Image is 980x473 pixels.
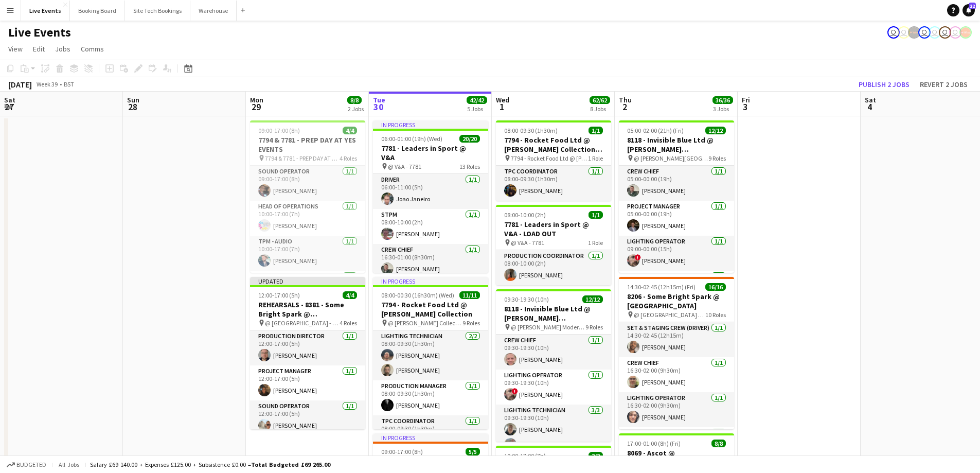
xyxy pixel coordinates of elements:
span: Edit [33,44,45,54]
app-user-avatar: Technical Department [949,26,961,39]
span: All jobs [57,461,81,468]
div: BST [64,80,74,88]
button: Site Tech Bookings [125,1,190,21]
app-user-avatar: Technical Department [939,26,951,39]
button: Booking Board [70,1,125,21]
app-user-avatar: Eden Hopkins [898,26,910,39]
span: Budgeted [16,461,46,468]
button: Live Events [21,1,70,21]
h1: Live Events [8,25,71,40]
div: [DATE] [8,79,32,90]
app-user-avatar: Alex Gill [959,26,972,39]
a: Edit [29,42,49,56]
a: Jobs [51,42,75,56]
div: Salary £69 140.00 + Expenses £125.00 + Subsistence £0.00 = [90,461,330,468]
span: Total Budgeted £69 265.00 [251,461,330,468]
app-user-avatar: Technical Department [929,26,941,39]
button: Budgeted [5,459,48,470]
span: Jobs [55,44,70,54]
a: Comms [77,42,108,56]
button: Warehouse [190,1,237,21]
app-user-avatar: Production Managers [908,26,920,39]
app-user-avatar: Ollie Rolfe [918,26,931,39]
button: Publish 2 jobs [854,78,914,91]
a: View [4,42,27,56]
a: 22 [963,4,975,16]
span: 22 [969,3,976,9]
span: Comms [81,44,104,54]
app-user-avatar: Nadia Addada [887,26,900,39]
button: Revert 2 jobs [916,78,972,91]
span: View [8,44,23,54]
